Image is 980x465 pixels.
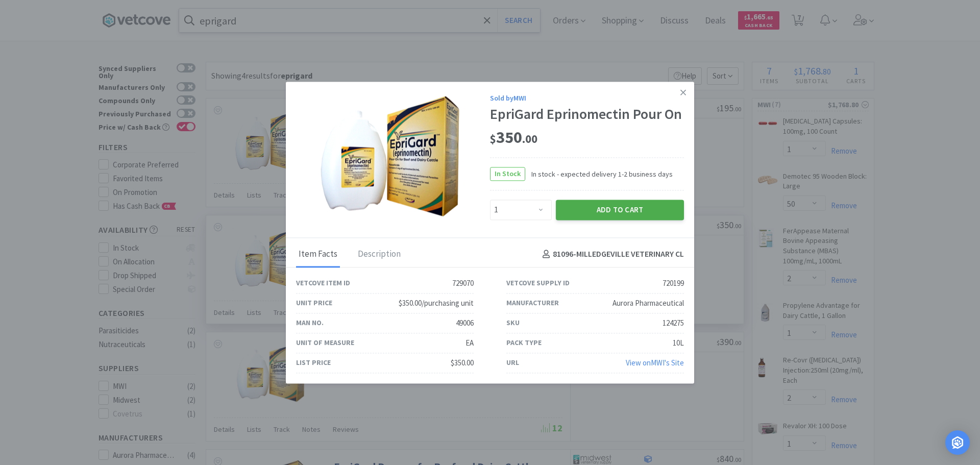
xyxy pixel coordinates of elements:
[452,277,474,289] div: 729070
[490,106,684,124] div: EpriGard Eprinomectin Pour On
[296,357,331,369] div: List Price
[673,337,684,349] div: 10L
[663,277,684,289] div: 720199
[663,317,684,329] div: 124275
[451,357,474,369] div: $350.00
[491,168,525,181] span: In Stock
[399,297,474,309] div: $350.00/purchasing unit
[316,92,470,221] img: 023020ab6bbc466591e4154ff0d381d3_720199.png
[490,127,537,148] span: 350
[296,242,340,267] div: Item Facts
[465,337,474,349] div: EA
[296,337,354,349] div: Unit of Measure
[538,248,684,261] h4: 81096 - MILLEDGEVILLE VETERINARY CL
[296,298,332,309] div: Unit Price
[556,200,684,221] button: Add to Cart
[296,317,324,329] div: Man No.
[296,278,350,289] div: Vetcove Item ID
[456,317,474,329] div: 49006
[506,317,520,329] div: SKU
[355,242,403,267] div: Description
[506,357,519,369] div: URL
[490,132,496,146] span: $
[506,298,559,309] div: Manufacturer
[522,132,537,146] span: . 00
[626,358,684,368] a: View onMWI's Site
[945,430,970,455] div: Open Intercom Messenger
[506,337,542,349] div: Pack Type
[612,297,684,309] div: Aurora Pharmaceutical
[525,168,673,180] span: In stock - expected delivery 1-2 business days
[490,92,684,104] div: Sold by MWI
[506,278,570,289] div: Vetcove Supply ID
